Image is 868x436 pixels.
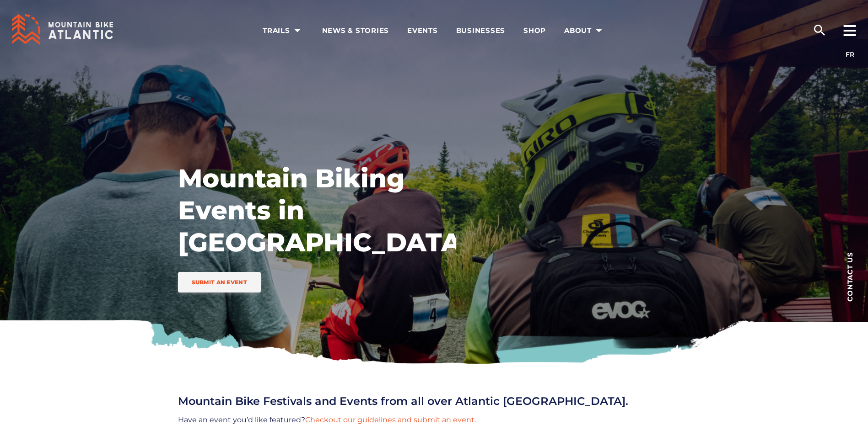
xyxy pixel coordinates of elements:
ion-icon: arrow dropdown [291,24,304,37]
span: Businesses [456,26,506,35]
a: Submit an event [178,272,261,292]
a: FR [846,50,854,58]
span: Events [407,26,438,35]
span: News & Stories [322,26,389,35]
span: Submit an event [192,279,248,286]
a: Checkout our guidelines and submit an event. [305,415,476,424]
span: Contact us [846,252,853,302]
h1: Mountain Biking Events in [GEOGRAPHIC_DATA] [178,162,456,258]
p: Have an event you’d like featured? [178,413,690,427]
ion-icon: arrow dropdown [593,24,605,37]
ion-icon: search [812,23,827,37]
h3: Mountain Bike Festivals and Events from all over Atlantic [GEOGRAPHIC_DATA]. [178,393,690,409]
a: Contact us [831,238,868,315]
span: Shop [523,26,546,35]
span: Trails [263,26,304,35]
span: About [564,26,605,35]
